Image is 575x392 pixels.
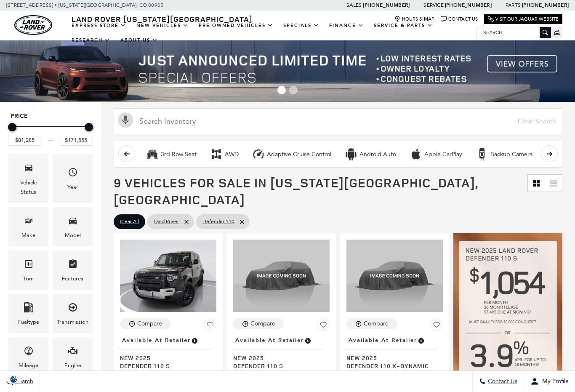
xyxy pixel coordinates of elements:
[15,178,42,197] div: Vehicle Status
[441,16,478,22] a: Contact Us
[278,18,324,33] a: Specials
[346,240,443,312] img: 2025 Land Rover Defender 110 X-Dynamic SE
[53,251,93,290] div: FeaturesFeatures
[118,112,133,128] svg: Click to toggle on voice search
[490,151,532,158] div: Backup Camera
[59,135,93,146] input: Maximum
[68,257,78,274] span: Features
[115,33,163,48] a: About Us
[137,320,162,328] div: Compare
[506,2,521,8] span: Parts
[405,145,467,163] button: Apple CarPlayApple CarPlay
[277,86,286,94] span: Go to slide 1
[233,318,284,329] button: Compare Vehicle
[65,231,81,240] div: Model
[131,18,194,33] a: New Vehicles
[202,216,234,227] span: Defender 110
[57,317,88,327] div: Transmission
[424,151,462,158] div: Apple CarPlay
[141,145,201,163] button: 3rd Row Seat3rd Row Seat
[120,362,210,370] span: Defender 110 S
[369,18,438,33] a: Service & Parts
[120,240,216,312] img: 2025 Land Rover Defender 110 S
[6,2,163,8] a: [STREET_ADDRESS] • [US_STATE][GEOGRAPHIC_DATA], CO 80905
[248,145,336,163] button: Adaptive Cruise ControlAdaptive Cruise Control
[364,320,389,328] div: Compare
[233,334,330,370] a: Available at RetailerNew 2025Defender 110 S
[289,86,298,94] span: Go to slide 2
[204,318,216,334] button: Save Vehicle
[21,231,35,240] div: Make
[14,15,52,35] img: Land Rover
[191,336,198,345] span: Vehicle is in stock and ready for immediate delivery. Due to demand, availability is subject to c...
[8,207,48,246] div: MakeMake
[120,318,170,329] button: Compare Vehicle
[68,300,78,317] span: Transmission
[8,251,48,290] div: TrimTrim
[252,148,265,160] div: Adaptive Cruise Control
[194,18,278,33] a: Pre-Owned Vehicles
[146,148,159,160] div: 3rd Row Seat
[53,154,93,203] div: YearYear
[161,151,197,158] div: 3rd Row Seat
[539,378,569,385] span: My Profile
[67,18,131,33] a: EXPRESS STORE
[225,151,239,158] div: AWD
[122,336,191,345] span: Available at Retailer
[317,318,330,334] button: Save Vehicle
[118,145,135,162] button: scroll left
[346,334,443,378] a: Available at RetailerNew 2025Defender 110 X-Dynamic SE
[210,148,223,160] div: AWD
[8,135,42,146] input: Minimum
[53,207,93,246] div: ModelModel
[8,123,16,131] div: Minimum Price
[445,2,492,8] a: [PHONE_NUMBER]
[430,318,443,334] button: Save Vehicle
[349,336,417,345] span: Available at Retailer
[363,2,410,8] a: [PHONE_NUMBER]
[346,2,362,8] span: Sales
[345,148,357,160] div: Android Auto
[541,145,558,162] button: scroll right
[85,123,93,131] div: Maximum Price
[24,344,34,361] span: Mileage
[67,33,115,48] a: Research
[19,361,38,370] div: Mileage
[18,317,39,327] div: Fueltype
[8,294,48,333] div: FueltypeFueltype
[486,378,517,385] span: Contact Us
[120,354,210,362] span: New 2025
[235,336,304,345] span: Available at Retailer
[24,213,34,231] span: Make
[324,18,369,33] a: Finance
[67,18,477,48] nav: Main Navigation
[24,300,34,317] span: Fueltype
[346,318,397,329] button: Compare Vehicle
[233,354,323,362] span: New 2025
[205,145,243,163] button: AWDAWD
[72,14,253,24] span: Land Rover [US_STATE][GEOGRAPHIC_DATA]
[233,240,330,312] img: 2025 Land Rover Defender 110 S
[8,337,48,376] div: MileageMileage
[68,344,78,361] span: Engine
[346,354,437,362] span: New 2025
[23,274,34,283] div: Trim
[476,148,488,160] div: Backup Camera
[68,165,78,182] span: Year
[64,361,81,370] div: Engine
[67,183,78,192] div: Year
[8,154,48,203] div: VehicleVehicle Status
[154,216,179,227] span: Land Rover
[120,216,139,227] span: Clear All
[267,151,331,158] div: Adaptive Cruise Control
[8,120,93,146] div: Price
[14,15,52,35] a: land-rover
[233,362,323,370] span: Defender 110 S
[417,336,425,345] span: Vehicle is in stock and ready for immediate delivery. Due to demand, availability is subject to c...
[423,2,443,8] span: Service
[4,375,24,384] section: Click to Open Cookie Consent Modal
[4,375,24,384] img: Opt-Out Icon
[488,16,559,22] a: Visit Our Jaguar Website
[394,16,434,22] a: Hours & Map
[346,362,437,378] span: Defender 110 X-Dynamic SE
